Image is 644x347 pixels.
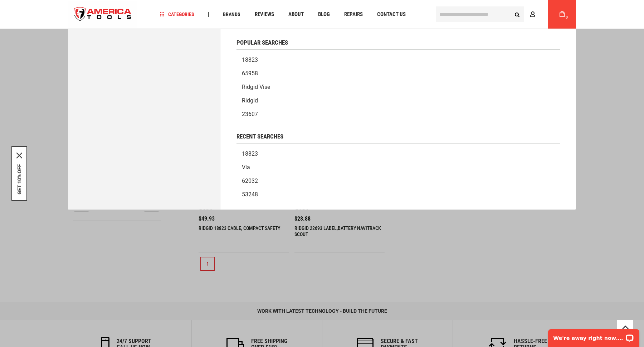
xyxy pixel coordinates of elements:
[236,94,560,107] a: Ridgid
[288,12,304,17] span: About
[255,12,274,17] span: Reviews
[252,10,277,19] a: Reviews
[543,325,644,347] iframe: LiveChat chat widget
[16,164,22,195] button: GET 10% OFF
[236,107,560,121] a: 23607
[236,174,560,188] a: 62032
[510,7,524,21] button: Search
[223,12,240,17] span: Brands
[236,147,560,161] a: 18823
[236,67,560,80] a: 65958
[374,10,409,19] a: Contact Us
[236,40,288,46] span: Popular Searches
[236,53,560,67] a: 18823
[236,188,560,201] a: 53248
[377,12,406,17] span: Contact Us
[68,1,137,28] img: America Tools
[566,15,568,19] span: 0
[236,161,560,174] a: via
[315,10,333,19] a: Blog
[285,10,307,19] a: About
[16,153,22,159] button: Close
[318,12,330,17] span: Blog
[220,10,244,19] a: Brands
[341,10,366,19] a: Repairs
[16,153,22,159] svg: close icon
[236,134,283,140] span: Recent Searches
[68,1,137,28] a: store logo
[236,80,560,94] a: Ridgid vise
[160,12,194,17] span: Categories
[157,10,197,19] a: Categories
[344,12,363,17] span: Repairs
